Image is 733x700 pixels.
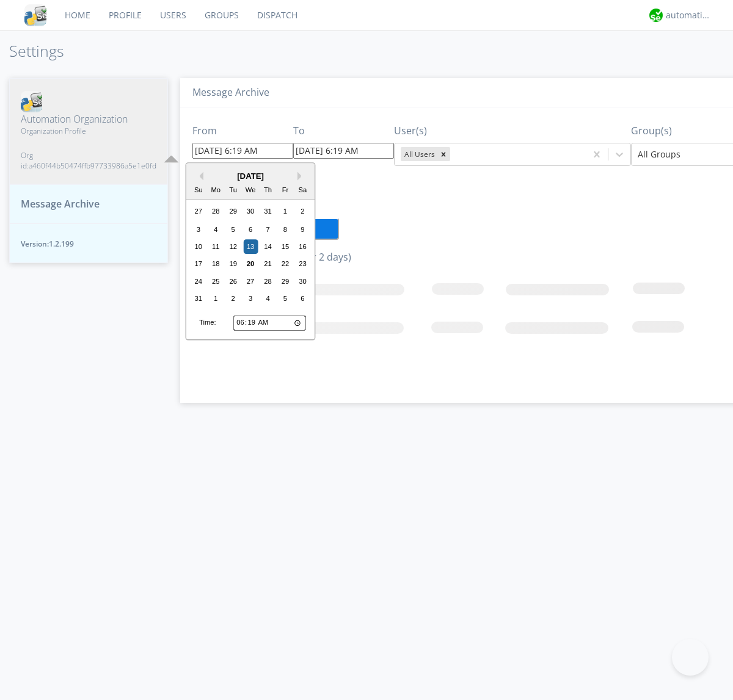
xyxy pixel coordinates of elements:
span: Message Archive [21,197,100,211]
span: Org id: a460f44b50474ffb97733986a5e1e0fd [21,150,156,171]
div: Choose Monday, August 18th, 2025 [208,257,223,272]
div: Choose Saturday, September 6th, 2025 [296,292,310,306]
div: Choose Monday, July 28th, 2025 [208,204,223,219]
h3: User(s) [394,126,631,137]
div: Tu [226,183,241,198]
div: Choose Sunday, July 27th, 2025 [191,204,206,219]
div: Choose Friday, September 5th, 2025 [278,292,293,306]
h3: To [293,126,394,137]
div: Choose Tuesday, July 29th, 2025 [226,204,241,219]
div: [DATE] [186,170,315,182]
button: Automation OrganizationOrganization ProfileOrg id:a460f44b50474ffb97733986a5e1e0fd [9,78,168,184]
div: Choose Wednesday, August 27th, 2025 [243,274,258,289]
div: Choose Thursday, July 31st, 2025 [261,204,275,219]
span: Organization Profile [21,126,156,136]
div: Choose Sunday, August 10th, 2025 [191,239,206,254]
div: Fr [278,183,293,198]
img: cddb5a64eb264b2086981ab96f4c1ba7 [24,4,46,26]
div: Choose Friday, August 8th, 2025 [278,222,293,237]
div: We [243,183,258,198]
div: Choose Sunday, August 24th, 2025 [191,274,206,289]
div: Choose Saturday, August 9th, 2025 [296,222,310,237]
div: Choose Tuesday, September 2nd, 2025 [226,292,241,306]
div: Time: [199,318,216,328]
div: Choose Tuesday, August 12th, 2025 [226,239,241,254]
div: Choose Sunday, August 31st, 2025 [191,292,206,306]
div: Choose Friday, August 15th, 2025 [278,239,293,254]
div: Choose Saturday, August 23rd, 2025 [296,257,310,272]
div: Choose Friday, August 1st, 2025 [278,204,293,219]
div: Remove All Users [437,147,450,161]
div: Sa [296,183,310,198]
div: Choose Sunday, August 3rd, 2025 [191,222,206,237]
div: Choose Saturday, August 30th, 2025 [296,274,310,289]
div: Choose Monday, August 25th, 2025 [208,274,223,289]
div: Choose Sunday, August 17th, 2025 [191,257,206,272]
h3: From [192,126,293,137]
div: Choose Wednesday, August 20th, 2025 [243,257,258,272]
button: Next Month [297,172,306,181]
div: Choose Thursday, August 7th, 2025 [261,222,275,237]
button: Message Archive [9,184,168,224]
div: automation+atlas [666,9,712,21]
button: Version:1.2.199 [9,223,168,263]
input: Time [233,315,306,331]
div: Choose Monday, September 1st, 2025 [208,292,223,306]
div: Th [261,183,275,198]
div: Choose Thursday, September 4th, 2025 [261,292,275,306]
iframe: Toggle Customer Support [672,639,709,676]
div: Choose Wednesday, August 6th, 2025 [243,222,258,237]
div: Choose Tuesday, August 26th, 2025 [226,274,241,289]
div: Choose Thursday, August 21st, 2025 [261,257,275,272]
div: Choose Monday, August 4th, 2025 [208,222,223,237]
div: Choose Tuesday, August 5th, 2025 [226,222,241,237]
div: Choose Wednesday, August 13th, 2025 [243,239,258,254]
div: Choose Wednesday, September 3rd, 2025 [243,292,258,306]
div: Choose Thursday, August 14th, 2025 [261,239,275,254]
div: Choose Wednesday, July 30th, 2025 [243,204,258,219]
span: Version: 1.2.199 [21,239,156,249]
img: cddb5a64eb264b2086981ab96f4c1ba7 [21,91,42,112]
div: Mo [208,183,223,198]
div: Choose Saturday, August 2nd, 2025 [296,204,310,219]
div: Choose Thursday, August 28th, 2025 [261,274,275,289]
div: Su [191,183,206,198]
div: All Users [401,147,437,161]
div: Choose Saturday, August 16th, 2025 [296,239,310,254]
div: Choose Monday, August 11th, 2025 [208,239,223,254]
img: d2d01cd9b4174d08988066c6d424eccd [649,9,663,22]
div: Choose Friday, August 29th, 2025 [278,274,293,289]
div: Choose Tuesday, August 19th, 2025 [226,257,241,272]
div: Choose Friday, August 22nd, 2025 [278,257,293,272]
div: month 2025-08 [190,203,312,308]
button: Previous Month [195,172,203,181]
span: Automation Organization [21,112,156,126]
